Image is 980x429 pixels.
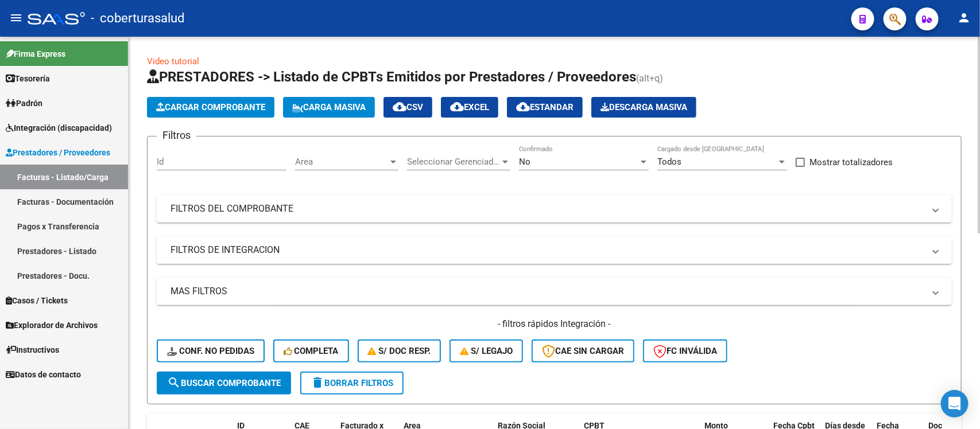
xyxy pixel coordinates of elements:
mat-icon: cloud_download [450,100,464,114]
app-download-masive: Descarga masiva de comprobantes (adjuntos) [591,97,696,118]
button: FC Inválida [643,340,727,362]
span: Todos [657,157,681,167]
span: Descarga Masiva [601,102,687,112]
button: CSV [384,97,432,118]
mat-expansion-panel-header: MAS FILTROS [157,278,952,305]
h4: - filtros rápidos Integración - [157,318,952,330]
button: CAE SIN CARGAR [532,340,634,362]
mat-icon: delete [311,376,324,389]
button: EXCEL [441,97,498,118]
button: S/ legajo [450,340,523,362]
span: CSV [393,102,423,112]
span: Carga Masiva [292,102,366,112]
button: Estandar [507,97,583,118]
mat-icon: cloud_download [393,100,406,114]
span: Casos / Tickets [6,294,68,307]
span: (alt+q) [636,73,663,84]
span: PRESTADORES -> Listado de CPBTs Emitidos por Prestadores / Proveedores [147,69,636,85]
span: Seleccionar Gerenciador [407,157,500,167]
mat-panel-title: MAS FILTROS [171,285,924,298]
span: Estandar [516,102,574,112]
span: Cargar Comprobante [156,102,265,112]
button: Descarga Masiva [591,97,696,118]
span: Borrar Filtros [311,378,393,388]
span: Explorador de Archivos [6,319,98,331]
mat-panel-title: FILTROS DE INTEGRACION [171,244,924,256]
span: Instructivos [6,344,59,356]
span: Firma Express [6,48,65,60]
span: EXCEL [450,102,489,112]
mat-expansion-panel-header: FILTROS DEL COMPROBANTE [157,195,952,223]
mat-icon: cloud_download [516,100,530,114]
span: S/ Doc Resp. [368,346,431,356]
span: Padrón [6,97,42,110]
span: Datos de contacto [6,368,81,381]
div: Open Intercom Messenger [941,390,969,418]
span: Integración (discapacidad) [6,122,112,134]
button: Buscar Comprobante [157,372,291,395]
span: - coberturasalud [91,6,184,31]
a: Video tutorial [147,56,199,67]
mat-panel-title: FILTROS DEL COMPROBANTE [171,202,924,215]
button: Cargar Comprobante [147,97,274,118]
h3: Filtros [157,127,196,143]
button: Conf. no pedidas [157,340,265,362]
span: Buscar Comprobante [167,378,281,388]
span: Completa [284,346,339,356]
span: S/ legajo [460,346,513,356]
span: Prestadores / Proveedores [6,146,110,159]
mat-icon: person [957,11,971,25]
span: Mostrar totalizadores [809,155,893,169]
mat-expansion-panel-header: FILTROS DE INTEGRACION [157,236,952,264]
mat-icon: search [167,376,181,389]
button: Completa [273,340,349,362]
button: Carga Masiva [283,97,375,118]
span: No [519,157,530,167]
span: FC Inválida [653,346,717,356]
span: Tesorería [6,72,50,85]
mat-icon: menu [9,11,23,25]
span: Area [295,157,388,167]
span: Conf. no pedidas [167,346,254,356]
button: S/ Doc Resp. [358,340,441,362]
span: CAE SIN CARGAR [542,346,624,356]
button: Borrar Filtros [300,372,404,395]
